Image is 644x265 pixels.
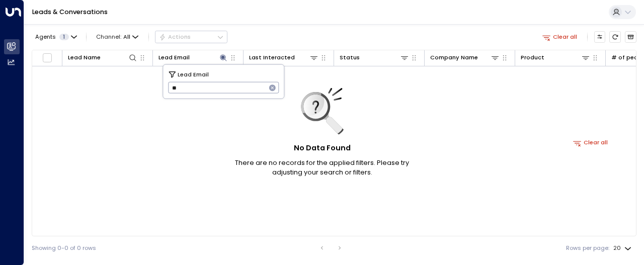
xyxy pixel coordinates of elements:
div: 20 [613,242,633,254]
span: 1 [59,34,69,40]
div: Status [340,53,409,62]
button: Customize [594,31,606,43]
button: Actions [155,31,227,43]
label: Rows per page: [566,244,609,252]
div: Showing 0-0 of 0 rows [32,244,96,252]
a: Leads & Conversations [32,8,108,16]
div: Company Name [430,53,500,62]
button: Agents1 [32,31,79,42]
span: Agents [35,34,56,40]
div: Last Interacted [249,53,295,62]
div: Lead Email [158,53,228,62]
div: Lead Name [68,53,137,62]
div: Status [340,53,360,62]
div: Lead Name [68,53,101,62]
div: Actions [159,33,191,40]
span: Channel: [93,31,142,42]
p: There are no records for the applied filters. Please try adjusting your search or filters. [221,158,423,177]
button: Clear all [570,137,612,148]
span: Refresh [609,31,621,43]
div: Company Name [430,53,478,62]
button: Clear all [539,31,581,42]
span: Lead Email [178,69,209,78]
div: Product [521,53,544,62]
div: Lead Email [158,53,190,62]
button: Archived Leads [625,31,636,43]
span: Toggle select all [42,53,52,63]
div: Button group with a nested menu [155,31,227,43]
h5: No Data Found [294,143,351,154]
nav: pagination navigation [315,242,347,254]
button: Channel:All [93,31,142,42]
span: All [123,34,130,40]
div: Last Interacted [249,53,318,62]
div: Product [521,53,590,62]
